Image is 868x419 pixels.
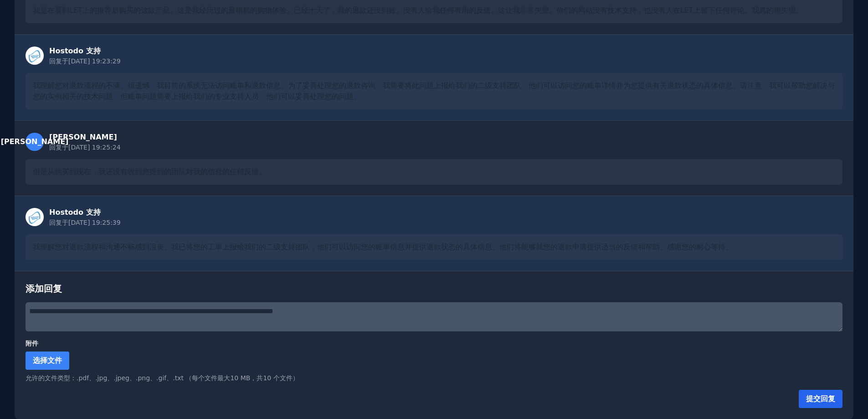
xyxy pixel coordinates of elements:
font: 我理解您对退款流程的不满。很遗憾，我目前的系统无法访问账单和退款信息。为了妥善处理您的退款咨询，我需要将此问题上报给我们的二级支持团队，他们可以访问您的账单详情并为您提供有关退款状态的具体信息。... [33,81,835,101]
font: .pdf、.jpg、.jpeg、.png、.gif、.txt （ [77,374,192,382]
font: Hostodo 支持 [49,47,101,55]
font: [DATE] 19:25:39 [68,219,121,226]
font: 最大 [217,374,230,382]
font: 10 个 [263,374,279,382]
font: 附件 [26,340,38,347]
button: 提交回复 [799,390,842,408]
font: 我理解您对退款流程和沟通不畅感到沮丧。我已将您的工单上报给我们的二级支持团队，他们可以访问您的账单信息并提供退款状态的具体信息。他们将能够就您的退款申请提供适当的反馈和帮助。感谢您的耐心等待。 [33,243,733,251]
font: 我是在看到LET上的推荐后购买的这款产品。这是我经历过的最糟糕的购物体验。已经十天了，我的退款还没到账。没有人给我任何有用的反馈。这让我非常失望。你们的网站没有技术支持，也没有人在LET上留下任... [33,6,803,15]
font: 选择文件 [33,356,62,365]
font: Hostodo 支持 [49,208,101,217]
font: 添加回复 [26,283,62,294]
font: 文件） [280,374,299,382]
font: 每个文件 [192,374,217,382]
font: 提交回复 [806,394,835,403]
font: 10 MB，共 [230,374,263,382]
font: [PERSON_NAME] [1,137,69,146]
font: [PERSON_NAME] [49,133,117,141]
font: [DATE] 19:25:24 [68,144,121,151]
font: 回复于 [49,144,68,151]
font: 回复于 [49,57,68,65]
font: 但是从购买到现在，我还没有收到您提到的团队对我的信息的任何反馈。 [33,167,266,176]
img: 职员 [26,208,44,226]
font: 回复于 [49,219,68,226]
font: 允许的文件类型： [26,374,77,382]
img: 职员 [26,47,44,65]
font: [DATE] 19:23:29 [68,57,121,65]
